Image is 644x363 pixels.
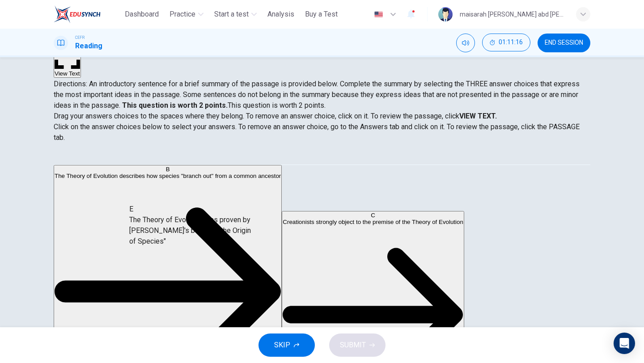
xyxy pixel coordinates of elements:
button: 01:11:16 [482,34,530,51]
button: Start a test [211,6,260,22]
span: The Theory of Evolution describes how species "branch out" from a common ancestor [55,173,281,179]
div: C [283,211,463,218]
div: Choose test type tabs [54,143,590,165]
span: Start a test [214,9,249,20]
span: Buy a Test [305,9,338,20]
button: View Text [54,42,81,78]
span: Practice [169,9,195,20]
p: Click on the answer choices below to select your answers. To remove an answer choice, go to the A... [54,122,590,143]
span: END SESSION [545,39,583,46]
strong: This question is worth 2 points. [120,101,228,110]
span: This question is worth 2 points. [228,101,326,110]
div: Open Intercom Messenger [614,333,635,354]
div: Hide [482,34,530,52]
strong: VIEW TEXT. [459,112,497,120]
button: Analysis [264,6,298,22]
button: Buy a Test [301,6,341,22]
span: 01:11:16 [499,39,523,46]
p: Drag your answers choices to the spaces where they belong. To remove an answer choice, click on i... [54,111,590,122]
span: Analysis [267,9,294,20]
button: SKIP [258,333,315,357]
img: en [373,11,384,18]
button: Practice [166,6,207,22]
div: B [55,166,281,173]
img: Profile picture [438,7,453,21]
span: Directions: An introductory sentence for a brief summary of the passage is provided below. Comple... [54,80,580,110]
button: Dashboard [121,6,162,22]
img: ELTC logo [54,5,101,23]
a: ELTC logo [54,5,121,23]
button: END SESSION [538,34,590,52]
span: SKIP [274,339,290,351]
span: Creationists strongly object to the premise of the Theory of Evolution [283,218,463,225]
div: Mute [456,34,475,52]
span: CEFR [75,34,85,41]
span: Dashboard [125,9,159,20]
div: maisarah [PERSON_NAME] abd [PERSON_NAME] [460,9,565,20]
h1: Reading [75,41,102,51]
